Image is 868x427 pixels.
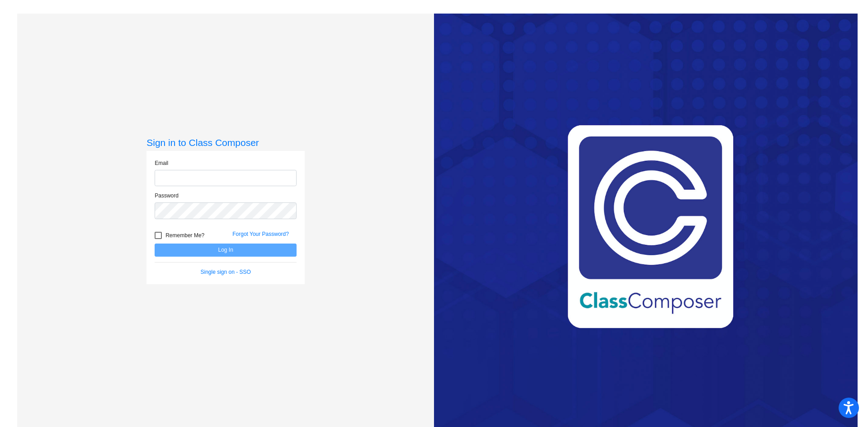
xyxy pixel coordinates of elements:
label: Email [155,159,168,167]
h3: Sign in to Class Composer [146,137,305,148]
a: Single sign on - SSO [201,269,251,275]
span: Remember Me? [165,230,204,241]
label: Password [155,192,179,200]
button: Log In [155,244,297,257]
a: Forgot Your Password? [232,231,289,237]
